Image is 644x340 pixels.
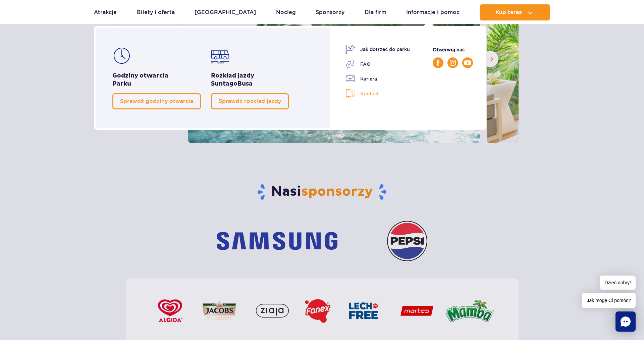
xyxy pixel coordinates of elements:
[112,72,201,88] h2: Godziny otwarcia Parku
[137,4,175,20] a: Bilety i oferta
[464,60,471,65] img: YouTube
[495,9,522,15] span: Kup teraz
[365,4,386,20] a: Dla firm
[112,93,201,109] a: Sprawdź godziny otwarcia
[345,74,410,84] a: Kariera
[480,4,550,20] button: Kup teraz
[450,60,456,66] img: Instagram
[600,276,636,290] span: Dzień dobry!
[345,89,410,99] a: Kontakt
[582,293,636,308] span: Jak mogę Ci pomóc?
[219,98,281,104] span: Sprawdź rozkład jazdy
[345,45,410,54] a: Jak dotrzeć do parku
[615,311,636,332] div: Chat
[276,4,296,20] a: Nocleg
[120,98,193,104] span: Sprawdź godziny otwarcia
[345,59,410,69] a: FAQ
[94,4,117,20] a: Atrakcje
[211,72,289,88] h2: Rozkład jazdy Busa
[195,4,256,20] a: [GEOGRAPHIC_DATA]
[211,93,289,109] a: Sprawdź rozkład jazdy
[211,80,237,88] span: Suntago
[433,46,473,53] p: Obserwuj nas
[406,4,460,20] a: Informacje i pomoc
[437,60,439,66] img: Facebook
[316,4,344,20] a: Sponsorzy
